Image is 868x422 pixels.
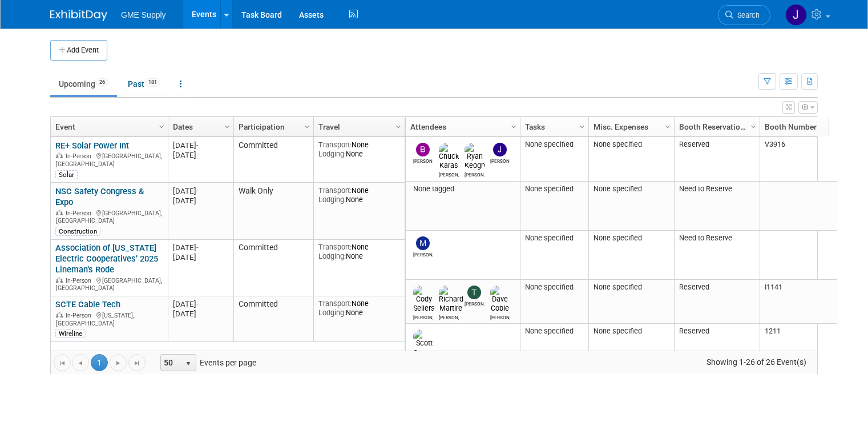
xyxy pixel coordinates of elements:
[239,117,306,136] a: Participation
[413,286,435,313] img: Cody Sellers
[196,243,199,252] span: -
[508,117,520,134] a: Column Settings
[410,184,516,194] div: None tagged
[416,236,430,250] img: Mitch Gosney
[509,122,518,131] span: Column Settings
[318,150,346,158] span: Lodging:
[465,143,485,170] img: Ryan Keogh
[55,151,163,168] div: [GEOGRAPHIC_DATA], [GEOGRAPHIC_DATA]
[410,117,512,136] a: Attendees
[525,234,584,243] div: None specified
[318,140,352,149] span: Transport:
[221,117,234,134] a: Column Settings
[413,250,433,258] div: Mitch Gosney
[439,286,463,313] img: Richard Martire
[66,277,95,284] span: In-Person
[394,122,403,131] span: Column Settings
[55,140,129,151] a: RE+ Solar Power Int
[578,122,587,131] span: Column Settings
[490,286,510,313] img: Dave Coble
[594,327,642,335] span: None specified
[679,117,752,136] a: Booth Reservation Status
[413,329,436,357] img: Scott Connor
[594,234,642,242] span: None specified
[56,210,63,215] img: In-Person Event
[413,156,433,164] div: Brandon Monroe
[173,150,228,160] div: [DATE]
[393,117,405,134] a: Column Settings
[173,186,228,196] div: [DATE]
[233,183,313,239] td: Walk Only
[196,187,199,195] span: -
[318,299,352,308] span: Transport:
[72,354,89,371] a: Go to the previous page
[110,354,127,371] a: Go to the next page
[233,137,313,183] td: Committed
[318,299,399,317] div: None None
[173,196,228,206] div: [DATE]
[525,140,584,149] div: None specified
[594,283,642,291] span: None specified
[50,73,117,95] a: Upcoming26
[55,310,163,327] div: [US_STATE], [GEOGRAPHIC_DATA]
[525,283,584,292] div: None specified
[119,73,169,95] a: Past181
[318,195,346,204] span: Lodging:
[50,10,107,21] img: ExhibitDay
[173,309,228,319] div: [DATE]
[121,10,166,19] span: GME Supply
[439,170,459,178] div: Chuck Karas
[439,313,459,320] div: Richard Martire
[145,78,160,87] span: 181
[156,117,168,134] a: Column Settings
[594,184,642,193] span: None specified
[416,143,430,156] img: Brandon Monroe
[196,300,199,308] span: -
[525,327,584,336] div: None specified
[173,252,228,262] div: [DATE]
[50,40,107,61] button: Add Event
[54,354,71,371] a: Go to the first page
[55,208,163,225] div: [GEOGRAPHIC_DATA], [GEOGRAPHIC_DATA]
[674,182,760,231] td: Need to Reserve
[55,299,120,310] a: SCTE Cable Tech
[525,184,584,194] div: None specified
[662,117,675,134] a: Column Settings
[318,243,352,251] span: Transport:
[674,137,760,182] td: Reserved
[318,140,399,159] div: None None
[56,152,63,158] img: In-Person Event
[55,117,160,136] a: Event
[490,156,510,164] div: John Medina
[173,117,226,136] a: Dates
[55,243,158,275] a: Association of [US_STATE] Electric Cooperatives’ 2025 Lineman’s Rode
[55,275,163,292] div: [GEOGRAPHIC_DATA], [GEOGRAPHIC_DATA]
[318,117,397,136] a: Travel
[173,299,228,309] div: [DATE]
[760,280,845,324] td: I1141
[493,143,507,156] img: John Medina
[173,243,228,252] div: [DATE]
[66,152,95,160] span: In-Person
[525,117,581,136] a: Tasks
[301,117,314,134] a: Column Settings
[114,359,123,368] span: Go to the next page
[161,355,180,371] span: 50
[233,240,313,296] td: Committed
[490,313,510,320] div: Dave Coble
[318,243,399,261] div: None None
[157,122,166,131] span: Column Settings
[749,122,758,131] span: Column Settings
[173,140,228,150] div: [DATE]
[76,359,85,368] span: Go to the previous page
[132,359,142,368] span: Go to the last page
[55,329,86,338] div: Wireline
[55,170,78,179] div: Solar
[718,5,770,25] a: Search
[760,137,845,182] td: V3916
[146,354,268,371] span: Events per page
[302,122,312,131] span: Column Settings
[318,186,399,204] div: None None
[318,252,346,260] span: Lodging:
[196,141,199,150] span: -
